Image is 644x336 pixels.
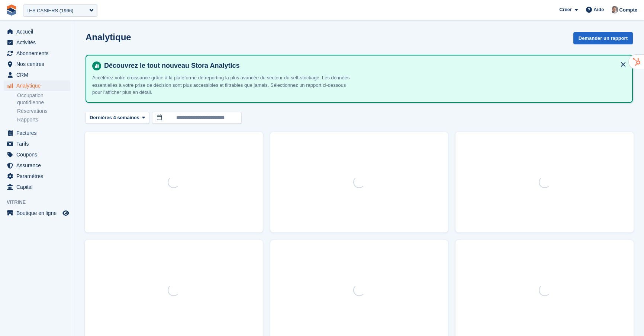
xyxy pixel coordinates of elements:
[26,7,73,15] div: LES CASIERS (1966)
[16,37,61,48] span: Activités
[6,4,17,16] img: stora-icon-8386f47178a22dfd0bd8f6a31ec36ba5ce8667c1dd55bd0f319d3a0aa187defe.svg
[16,59,61,69] span: Nos centres
[4,160,70,171] a: menu
[16,149,61,160] span: Coupons
[86,112,149,124] button: Dernières 4 semaines
[16,208,61,218] span: Boutique en ligne
[4,48,70,58] a: menu
[4,139,70,149] a: menu
[17,116,70,123] a: Rapports
[17,92,70,106] a: Occupation quotidienne
[16,128,61,138] span: Factures
[4,149,70,160] a: menu
[4,182,70,192] a: menu
[611,6,618,13] img: Sebastien Bonnier
[4,208,70,218] a: menu
[16,139,61,149] span: Tarifs
[16,80,61,91] span: Analytique
[16,26,61,37] span: Accueil
[4,80,70,91] a: menu
[16,160,61,171] span: Assurance
[17,108,70,115] a: Réservations
[4,70,70,80] a: menu
[16,171,61,181] span: Paramètres
[90,114,139,121] span: Dernières 4 semaines
[593,6,604,13] span: Aide
[92,74,352,96] p: Accélérez votre croissance grâce à la plateforme de reporting la plus avancée du secteur du self-...
[4,128,70,138] a: menu
[573,32,633,44] button: Demander un rapport
[4,59,70,69] a: menu
[16,182,61,192] span: Capital
[4,37,70,48] a: menu
[4,171,70,181] a: menu
[16,70,61,80] span: CRM
[4,26,70,37] a: menu
[619,6,637,14] span: Compte
[86,32,131,42] h2: Analytique
[559,6,572,13] span: Créer
[101,61,626,70] h4: Découvrez le tout nouveau Stora Analytics
[16,48,61,58] span: Abonnements
[7,199,74,206] span: Vitrine
[61,209,70,218] a: Boutique d'aperçu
